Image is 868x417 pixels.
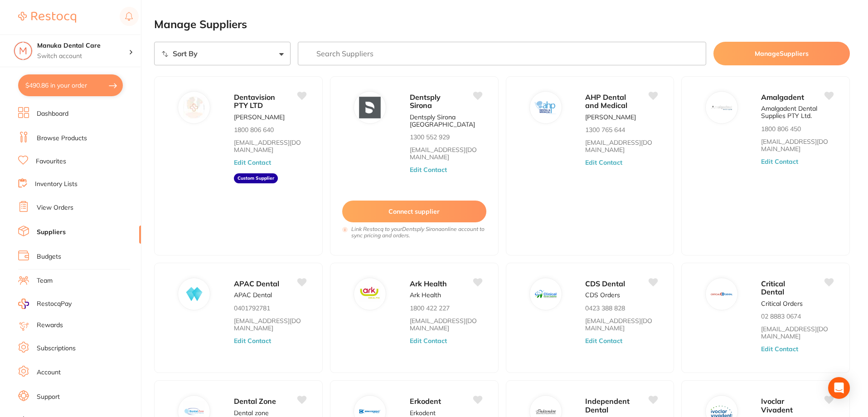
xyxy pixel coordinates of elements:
[18,12,76,23] img: Restocq Logo
[37,344,76,353] a: Subscriptions
[761,397,793,414] span: Ivoclar Vivadent
[761,105,833,119] p: Amalgadent Dental Supplies PTY Ltd.
[761,345,798,353] button: Edit Contact
[359,97,381,118] img: Dentsply Sirona
[761,325,833,340] a: [EMAIL_ADDRESS][DOMAIN_NAME]
[37,228,66,237] a: Suppliers
[184,97,205,118] img: Dentavision PTY LTD
[410,133,450,141] p: 1300 552 929
[761,300,803,307] p: Critical Orders
[18,74,123,96] button: $490.86 in your order
[410,93,441,110] span: Dentsply Sirona
[18,7,76,28] a: Restocq Logo
[37,368,61,377] a: Account
[410,337,447,344] button: Edit Contact
[585,317,657,332] a: [EMAIL_ADDRESS][DOMAIN_NAME]
[37,392,60,402] a: Support
[585,337,622,344] button: Edit Contact
[234,93,275,110] span: Dentavision PTY LTD
[410,113,482,128] p: Dentsply Sirona [GEOGRAPHIC_DATA]
[585,126,625,133] p: 1300 765 644
[234,113,285,121] p: [PERSON_NAME]
[351,226,486,239] i: Link Restocq to your Dentsply Sirona online account to sync pricing and orders.
[410,146,482,161] a: [EMAIL_ADDRESS][DOMAIN_NAME]
[234,304,270,312] p: 0401792781
[711,97,732,118] img: Amalgadent
[359,283,381,305] img: Ark Health
[234,409,269,417] p: Dental zone
[234,173,278,183] aside: Custom Supplier
[585,304,625,312] p: 0423 388 828
[410,166,447,173] button: Edit Contact
[37,276,53,285] a: Team
[184,283,205,305] img: APAC Dental
[234,279,279,288] span: APAC Dental
[234,139,306,153] a: [EMAIL_ADDRESS][DOMAIN_NAME]
[298,42,707,65] input: Search Suppliers
[828,377,850,399] div: Open Intercom Messenger
[761,93,804,102] span: Amalgadent
[37,109,68,118] a: Dashboard
[535,97,557,118] img: AHP Dental and Medical
[761,158,798,165] button: Edit Contact
[14,42,32,60] img: Manuka Dental Care
[761,279,785,296] span: Critical Dental
[342,201,486,222] button: Connect supplier
[18,299,29,309] img: RestocqPay
[37,321,63,330] a: Rewards
[761,138,833,152] a: [EMAIL_ADDRESS][DOMAIN_NAME]
[234,159,271,166] button: Edit Contact
[761,125,801,132] p: 1800 806 450
[585,279,625,288] span: CDS Dental
[37,41,129,50] h4: Manuka Dental Care
[154,18,850,31] h2: Manage Suppliers
[234,291,272,299] p: APAC Dental
[585,291,620,299] p: CDS Orders
[713,42,850,65] button: ManageSuppliers
[585,139,657,153] a: [EMAIL_ADDRESS][DOMAIN_NAME]
[711,283,732,305] img: Critical Dental
[410,279,447,288] span: Ark Health
[37,299,72,309] span: RestocqPay
[18,299,72,309] a: RestocqPay
[37,252,61,261] a: Budgets
[410,291,441,299] p: Ark Health
[37,52,129,61] p: Switch account
[585,113,636,121] p: [PERSON_NAME]
[35,180,78,189] a: Inventory Lists
[761,313,801,320] p: 02 8883 0674
[585,159,622,166] button: Edit Contact
[234,337,271,344] button: Edit Contact
[410,317,482,332] a: [EMAIL_ADDRESS][DOMAIN_NAME]
[234,397,276,406] span: Dental Zone
[36,157,66,166] a: Favourites
[410,304,450,312] p: 1800 422 227
[535,283,557,305] img: CDS Dental
[234,317,306,332] a: [EMAIL_ADDRESS][DOMAIN_NAME]
[234,126,274,133] p: 1800 806 640
[410,397,441,406] span: Erkodent
[37,134,87,143] a: Browse Products
[37,203,73,212] a: View Orders
[585,397,630,414] span: Independent Dental
[585,93,627,110] span: AHP Dental and Medical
